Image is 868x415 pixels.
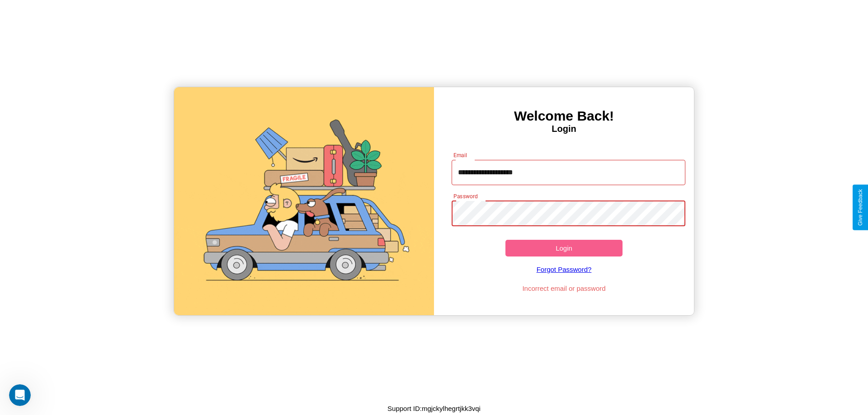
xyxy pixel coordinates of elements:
p: Support ID: mgjckylhegrtjkk3vqi [387,402,481,415]
img: gif [174,87,434,315]
a: Forgot Password? [447,256,681,282]
p: Incorrect email or password [447,282,681,294]
label: Password [453,192,477,200]
iframe: Intercom live chat [9,384,31,406]
h4: Login [434,124,694,134]
h3: Welcome Back! [434,108,694,124]
label: Email [453,151,467,159]
button: Login [505,240,623,256]
div: Give Feedback [857,189,863,226]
